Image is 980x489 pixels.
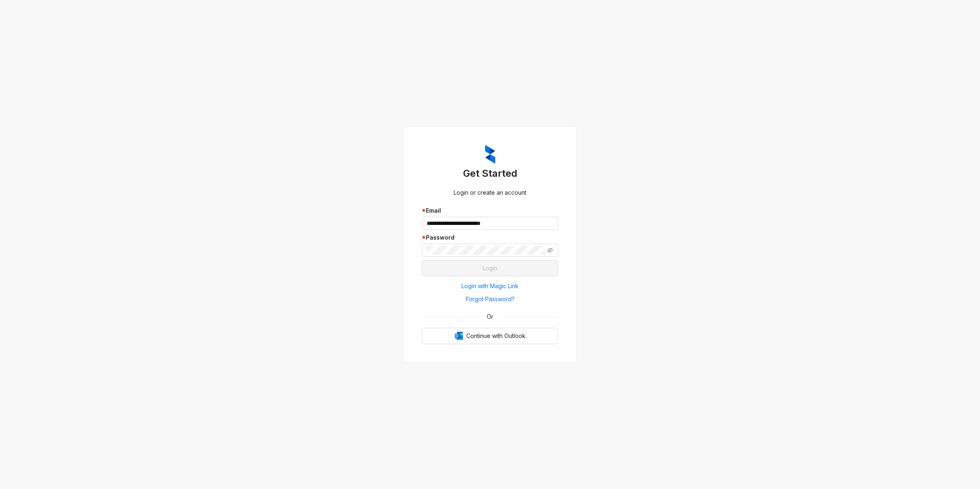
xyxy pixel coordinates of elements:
div: Email [422,206,558,215]
keeper-lock: Open Keeper Popup [544,218,554,228]
img: ZumaIcon [485,145,495,164]
button: Login [422,260,558,276]
div: Login or create an account [422,188,558,197]
button: OutlookContinue with Outlook [422,328,558,344]
button: Login with Magic Link [422,280,558,293]
button: Forgot Password? [422,293,558,306]
h3: Get Started [422,167,558,180]
div: Password [422,233,558,242]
